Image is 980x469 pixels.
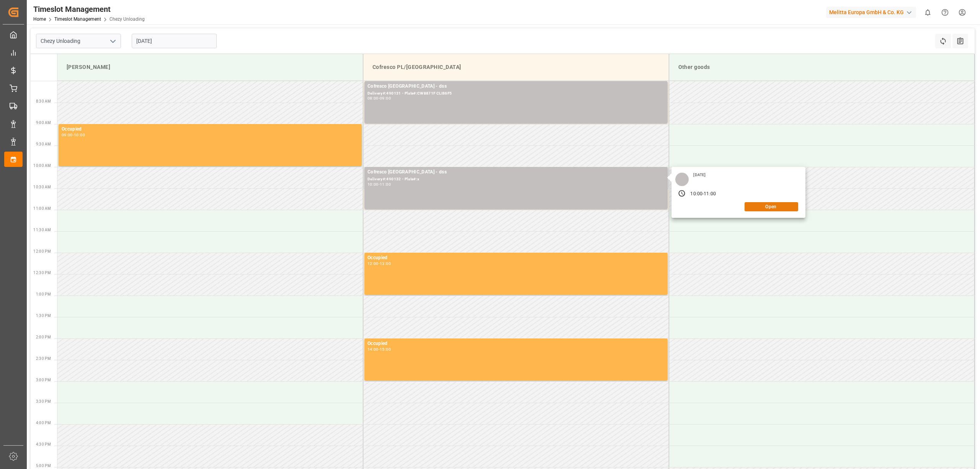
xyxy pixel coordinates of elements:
span: 11:30 AM [33,228,51,232]
input: DD-MM-YYYY [132,34,217,48]
span: 10:00 AM [33,163,51,168]
div: Other goods [675,60,969,74]
div: 11:00 [704,191,716,198]
div: 11:00 [380,183,391,186]
div: Melitta Europa GmbH & Co. KG [826,7,916,18]
div: 14:00 [367,348,379,351]
div: 10:00 [74,133,85,137]
span: 12:30 PM [33,271,51,275]
span: 5:00 PM [36,464,51,468]
div: Occupied [367,340,665,348]
div: Cofresco [GEOGRAPHIC_DATA] - dss [367,83,665,90]
div: - [702,191,704,198]
div: 12:00 [367,262,379,265]
button: show 0 new notifications [919,4,936,21]
span: 1:30 PM [36,314,51,318]
span: 9:00 AM [36,121,51,125]
button: Help Center [936,4,954,21]
div: 09:00 [62,133,73,137]
div: Delivery#:490132 - Plate#:x [367,176,665,183]
span: 12:00 PM [33,249,51,253]
span: 4:00 PM [36,421,51,425]
div: - [379,348,380,351]
a: Home [33,16,46,22]
button: open menu [107,35,118,47]
div: Occupied [367,254,665,262]
div: 13:00 [380,262,391,265]
div: 10:00 [690,191,702,198]
div: 09:00 [380,96,391,100]
div: [PERSON_NAME] [64,60,357,74]
div: - [379,183,380,186]
span: 3:00 PM [36,378,51,382]
div: 15:00 [380,348,391,351]
button: Open [745,202,798,211]
div: [DATE] [691,172,708,178]
span: 9:30 AM [36,142,51,146]
span: 1:00 PM [36,292,51,296]
span: 2:00 PM [36,335,51,339]
div: Cofresco PL/[GEOGRAPHIC_DATA] [369,60,663,74]
input: Type to search/select [36,34,121,48]
a: Timeslot Management [54,16,101,22]
div: 10:00 [367,183,379,186]
div: - [379,96,380,100]
div: 08:00 [367,96,379,100]
span: 8:30 AM [36,99,51,103]
div: Delivery#:490131 - Plate#:CW8871F CLI86F5 [367,90,665,97]
div: Occupied [62,126,359,133]
div: Cofresco [GEOGRAPHIC_DATA] - dss [367,168,665,176]
button: Melitta Europa GmbH & Co. KG [826,5,919,20]
div: Timeslot Management [33,3,145,15]
div: - [73,133,74,137]
span: 4:30 PM [36,442,51,446]
span: 10:30 AM [33,185,51,189]
span: 3:30 PM [36,399,51,404]
span: 11:00 AM [33,206,51,211]
span: 2:30 PM [36,356,51,361]
div: - [379,262,380,265]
